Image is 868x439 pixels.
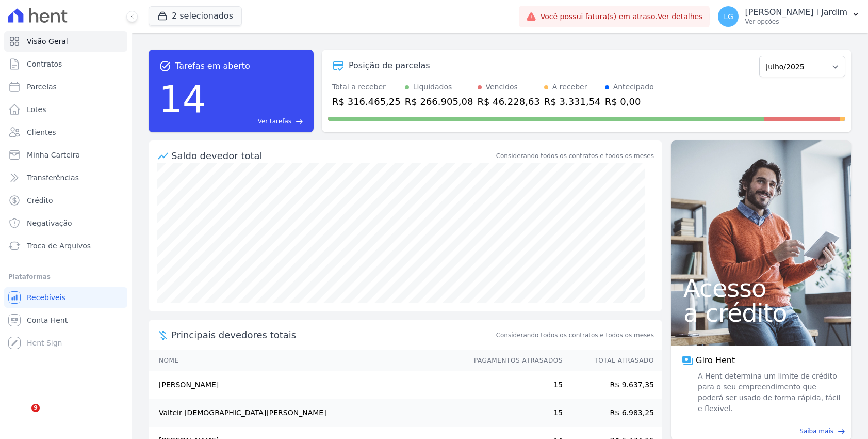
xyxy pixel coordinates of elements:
[4,190,127,211] a: Crédito
[4,122,127,143] a: Clientes
[149,350,464,371] th: Nome
[605,95,654,108] div: R$ 0,00
[349,59,430,72] div: Posição de parcelas
[27,173,79,183] span: Transferências
[496,331,654,340] span: Considerando todos os contratos e todos os meses
[724,13,733,20] span: LG
[171,149,494,163] div: Saldo devedor total
[149,371,464,399] td: [PERSON_NAME]
[4,213,127,233] a: Negativação
[8,271,123,283] div: Plataformas
[332,82,401,92] div: Total a receber
[27,150,80,160] span: Minha Carteira
[683,301,839,325] span: a crédito
[496,151,654,161] div: Considerando todos os contratos e todos os meses
[159,60,171,72] span: task_alt
[677,427,845,436] a: Saiba mais east
[258,117,291,126] span: Ver tarefas
[27,292,65,303] span: Recebíveis
[175,60,250,72] span: Tarefas em aberto
[27,82,57,92] span: Parcelas
[31,404,40,412] span: 9
[541,11,703,22] span: Você possui fatura(s) em atraso.
[464,350,563,371] th: Pagamentos Atrasados
[10,404,35,429] iframe: Intercom live chat
[464,371,563,399] td: 15
[4,287,127,308] a: Recebíveis
[4,236,127,256] a: Troca de Arquivos
[4,167,127,188] a: Transferências
[405,95,473,108] div: R$ 266.905,08
[563,350,662,371] th: Total Atrasado
[478,95,540,108] div: R$ 46.228,63
[4,145,127,165] a: Minha Carteira
[563,399,662,427] td: R$ 6.983,25
[552,82,587,92] div: A receber
[27,127,56,137] span: Clientes
[486,82,518,92] div: Vencidos
[171,328,494,342] span: Principais devedores totais
[464,399,563,427] td: 15
[27,104,46,115] span: Lotes
[544,95,601,108] div: R$ 3.331,54
[332,95,401,108] div: R$ 316.465,25
[683,276,839,301] span: Acesso
[413,82,452,92] div: Liquidados
[210,117,303,126] a: Ver tarefas east
[613,82,654,92] div: Antecipado
[296,118,303,126] span: east
[27,59,62,69] span: Contratos
[27,241,91,251] span: Troca de Arquivos
[838,428,845,435] span: east
[27,315,68,325] span: Conta Hent
[745,18,847,26] p: Ver opções
[696,371,841,414] span: A Hent determina um limite de crédito para o seu empreendimento que poderá ser usado de forma ráp...
[149,6,242,26] button: 2 selecionados
[745,7,847,18] p: [PERSON_NAME] i Jardim
[696,354,735,367] span: Giro Hent
[27,218,72,228] span: Negativação
[799,427,833,436] span: Saiba mais
[4,31,127,52] a: Visão Geral
[710,2,868,31] button: LG [PERSON_NAME] i Jardim Ver opções
[27,36,68,46] span: Visão Geral
[658,12,703,21] a: Ver detalhes
[149,399,464,427] td: Valteir [DEMOGRAPHIC_DATA][PERSON_NAME]
[27,195,53,206] span: Crédito
[4,310,127,331] a: Conta Hent
[4,99,127,120] a: Lotes
[563,371,662,399] td: R$ 9.637,35
[4,76,127,97] a: Parcelas
[159,72,206,126] div: 14
[4,54,127,74] a: Contratos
